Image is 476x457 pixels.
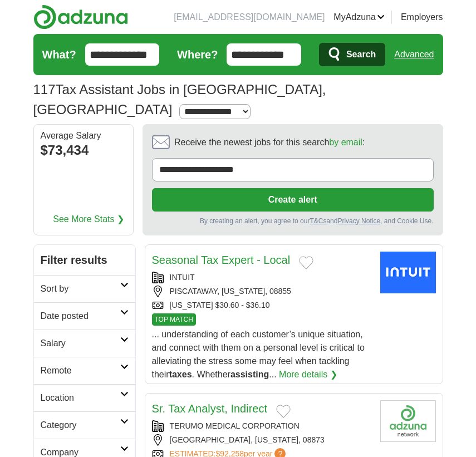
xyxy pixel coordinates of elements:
[169,370,192,379] strong: taxes
[34,357,135,384] a: Remote
[41,419,120,432] h2: Category
[34,275,135,302] a: Sort by
[279,368,337,381] a: More details ❯
[152,216,434,226] div: By creating an alert, you agree to our and , and Cookie Use.
[170,273,195,282] a: INTUIT
[34,411,135,439] a: Category
[152,420,371,432] div: TERUMO MEDICAL CORPORATION
[41,391,120,405] h2: Location
[41,309,120,323] h2: Date posted
[53,213,124,226] a: See More Stats ❯
[34,245,135,275] h2: Filter results
[310,217,326,225] a: T&Cs
[34,384,135,411] a: Location
[33,4,128,30] img: Adzuna logo
[319,43,385,66] button: Search
[152,402,268,415] a: Sr. Tax Analyst, Indirect
[41,140,126,160] div: $73,434
[299,256,313,269] button: Add to favorite jobs
[152,313,196,326] span: TOP MATCH
[42,46,76,63] label: What?
[329,137,362,147] a: by email
[152,299,371,311] div: [US_STATE] $30.60 - $36.10
[152,254,291,266] a: Seasonal Tax Expert - Local
[33,80,56,100] span: 117
[394,43,434,66] a: Advanced
[174,136,365,149] span: Receive the newest jobs for this search :
[174,11,325,24] li: [EMAIL_ADDRESS][DOMAIN_NAME]
[380,400,436,442] img: Company logo
[177,46,218,63] label: Where?
[34,330,135,357] a: Salary
[346,43,376,66] span: Search
[276,405,291,418] button: Add to favorite jobs
[152,434,371,446] div: [GEOGRAPHIC_DATA], [US_STATE], 08873
[152,188,434,212] button: Create alert
[41,131,126,140] div: Average Salary
[152,286,371,297] div: PISCATAWAY, [US_STATE], 08855
[33,82,326,117] h1: Tax Assistant Jobs in [GEOGRAPHIC_DATA], [GEOGRAPHIC_DATA]
[41,364,120,377] h2: Remote
[401,11,443,24] a: Employers
[337,217,380,225] a: Privacy Notice
[333,11,385,24] a: MyAdzuna
[41,337,120,350] h2: Salary
[152,330,365,379] span: ... understanding of each customer’s unique situation, and connect with them on a personal level ...
[380,252,436,293] img: Intuit logo
[34,302,135,330] a: Date posted
[41,282,120,296] h2: Sort by
[230,370,269,379] strong: assisting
